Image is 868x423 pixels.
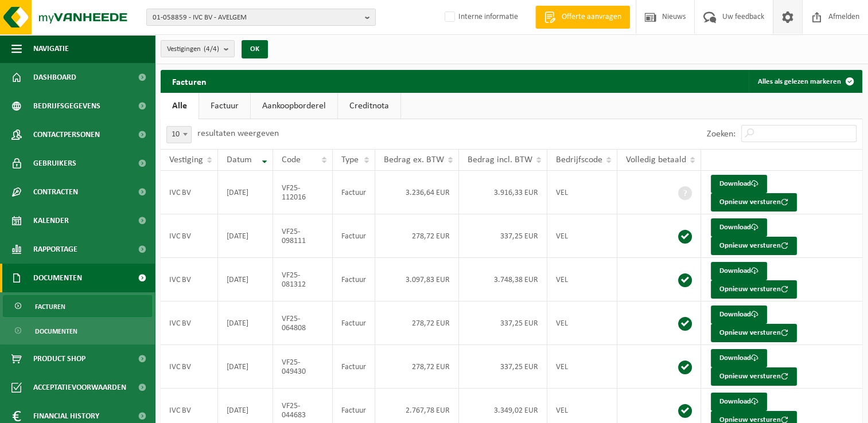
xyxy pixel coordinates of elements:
[218,171,273,214] td: [DATE]
[273,301,333,345] td: VF25-064808
[375,171,459,214] td: 3.236,64 EUR
[459,214,547,258] td: 337,25 EUR
[204,45,219,53] count: (4/4)
[547,214,617,258] td: VEL
[251,93,337,119] a: Aankoopborderel
[333,345,375,389] td: Factuur
[197,129,279,138] label: resultaten weergeven
[711,237,797,255] button: Opnieuw versturen
[33,373,126,402] span: Acceptatievoorwaarden
[218,345,273,389] td: [DATE]
[33,34,69,63] span: Navigatie
[161,258,218,301] td: IVC BV
[711,324,797,342] button: Opnieuw versturen
[161,214,218,258] td: IVC BV
[33,206,69,235] span: Kalender
[459,258,547,301] td: 3.748,38 EUR
[33,92,100,120] span: Bedrijfsgegevens
[35,296,65,318] span: Facturen
[161,70,218,92] h2: Facturen
[161,301,218,345] td: IVC BV
[711,305,767,324] a: Download
[3,295,152,317] a: Facturen
[161,93,198,119] a: Alle
[375,258,459,301] td: 3.097,83 EUR
[273,258,333,301] td: VF25-081312
[547,345,617,389] td: VEL
[242,40,268,58] button: OK
[333,301,375,345] td: Factuur
[711,262,767,280] a: Download
[33,264,82,292] span: Documenten
[167,41,219,58] span: Vestigingen
[341,155,359,164] span: Type
[711,280,797,299] button: Opnieuw versturen
[273,214,333,258] td: VF25-098111
[459,301,547,345] td: 337,25 EUR
[535,6,630,29] a: Offerte aanvragen
[161,40,235,57] button: Vestigingen(4/4)
[218,214,273,258] td: [DATE]
[375,301,459,345] td: 278,72 EUR
[146,9,376,26] button: 01-058859 - IVC BV - AVELGEM
[166,126,192,143] span: 10
[711,393,767,411] a: Download
[338,93,400,119] a: Creditnota
[218,301,273,345] td: [DATE]
[375,345,459,389] td: 278,72 EUR
[167,127,191,143] span: 10
[711,349,767,367] a: Download
[711,367,797,386] button: Opnieuw versturen
[468,155,532,164] span: Bedrag incl. BTW
[547,171,617,214] td: VEL
[33,178,78,206] span: Contracten
[711,175,767,193] a: Download
[273,171,333,214] td: VF25-112016
[749,70,861,93] button: Alles als gelezen markeren
[375,214,459,258] td: 278,72 EUR
[459,171,547,214] td: 3.916,33 EUR
[218,258,273,301] td: [DATE]
[161,345,218,389] td: IVC BV
[442,9,518,26] label: Interne informatie
[626,155,686,164] span: Volledig betaald
[711,218,767,237] a: Download
[227,155,252,164] span: Datum
[169,155,203,164] span: Vestiging
[459,345,547,389] td: 337,25 EUR
[3,320,152,342] a: Documenten
[33,344,85,373] span: Product Shop
[707,130,735,139] label: Zoeken:
[333,214,375,258] td: Factuur
[384,155,444,164] span: Bedrag ex. BTW
[711,193,797,211] button: Opnieuw versturen
[547,301,617,345] td: VEL
[153,9,360,26] span: 01-058859 - IVC BV - AVELGEM
[35,320,77,342] span: Documenten
[33,63,76,92] span: Dashboard
[556,155,602,164] span: Bedrijfscode
[333,171,375,214] td: Factuur
[547,258,617,301] td: VEL
[282,155,301,164] span: Code
[273,345,333,389] td: VF25-049430
[33,120,100,149] span: Contactpersonen
[33,235,77,264] span: Rapportage
[333,258,375,301] td: Factuur
[161,171,218,214] td: IVC BV
[33,149,76,178] span: Gebruikers
[559,11,624,23] span: Offerte aanvragen
[199,93,250,119] a: Factuur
